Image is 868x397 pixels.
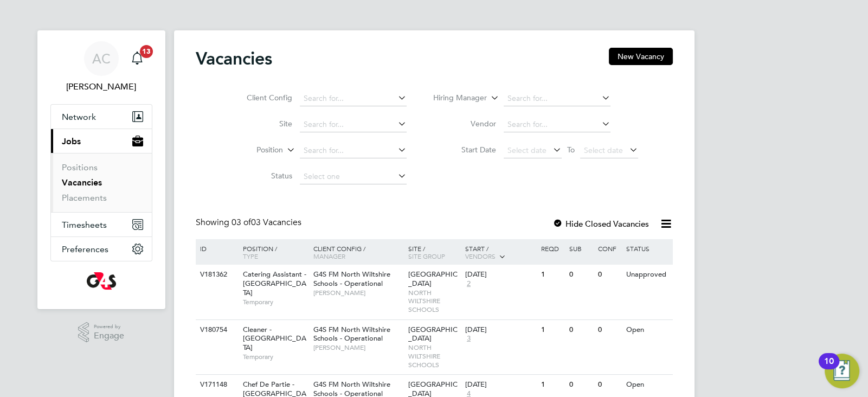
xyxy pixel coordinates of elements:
[62,244,108,254] span: Preferences
[538,265,567,285] div: 1
[50,272,152,290] a: Go to home page
[313,343,403,352] span: [PERSON_NAME]
[825,354,859,388] button: Open Resource Center, 10 new notifications
[94,322,124,331] span: Powered by
[408,325,458,343] span: [GEOGRAPHIC_DATA]
[567,320,595,340] div: 0
[197,320,235,340] div: V180754
[313,252,345,260] span: Manager
[584,145,623,155] span: Select date
[465,279,472,289] span: 2
[408,252,445,260] span: Site Group
[197,239,235,258] div: ID
[538,375,567,395] div: 1
[434,145,496,155] label: Start Date
[609,48,673,65] button: New Vacancy
[313,325,390,343] span: G4S FM North Wiltshire Schools - Operational
[196,48,272,69] h2: Vacancies
[62,177,102,188] a: Vacancies
[51,153,152,212] div: Jobs
[243,325,306,353] span: Cleaner - [GEOGRAPHIC_DATA]
[504,91,610,106] input: Search for...
[51,129,152,153] button: Jobs
[232,217,251,228] span: 03 of
[507,145,546,155] span: Select date
[126,41,148,76] a: 13
[92,52,111,66] span: AC
[504,117,610,132] input: Search for...
[408,270,458,288] span: [GEOGRAPHIC_DATA]
[94,331,124,341] span: Engage
[140,45,153,58] span: 13
[462,239,538,266] div: Start /
[595,375,623,395] div: 0
[300,143,407,158] input: Search for...
[538,320,567,340] div: 1
[243,353,308,361] span: Temporary
[37,30,165,309] nav: Main navigation
[62,112,96,122] span: Network
[230,171,292,181] label: Status
[78,322,124,343] a: Powered byEngage
[197,375,235,395] div: V171148
[567,375,595,395] div: 0
[51,213,152,236] button: Timesheets
[196,217,304,228] div: Showing
[408,343,460,369] span: NORTH WILTSHIRE SCHOOLS
[434,119,496,129] label: Vendor
[50,80,152,93] span: Alice Collier
[623,239,671,258] div: Status
[243,252,258,260] span: Type
[50,41,152,93] a: AC[PERSON_NAME]
[595,265,623,285] div: 0
[235,239,311,265] div: Position /
[552,219,649,229] label: Hide Closed Vacancies
[313,270,390,288] span: G4S FM North Wiltshire Schools - Operational
[465,334,472,343] span: 3
[313,289,403,297] span: [PERSON_NAME]
[62,193,107,203] a: Placements
[564,143,578,157] span: To
[230,93,292,103] label: Client Config
[595,320,623,340] div: 0
[232,217,301,228] span: 03 Vacancies
[87,272,116,290] img: g4s-logo-retina.png
[406,239,462,265] div: Site /
[425,93,487,104] label: Hiring Manager
[62,162,98,172] a: Positions
[408,289,460,314] span: NORTH WILTSHIRE SCHOOLS
[62,136,81,146] span: Jobs
[623,265,671,285] div: Unapproved
[62,220,107,230] span: Timesheets
[51,237,152,261] button: Preferences
[824,361,834,375] div: 10
[51,105,152,129] button: Network
[465,380,536,389] div: [DATE]
[595,239,623,258] div: Conf
[300,91,407,106] input: Search for...
[538,239,567,258] div: Reqd
[567,239,595,258] div: Sub
[465,252,496,260] span: Vendors
[623,375,671,395] div: Open
[567,265,595,285] div: 0
[623,320,671,340] div: Open
[197,265,235,285] div: V181362
[230,119,292,129] label: Site
[311,239,406,265] div: Client Config /
[221,145,283,156] label: Position
[300,117,407,132] input: Search for...
[465,325,536,335] div: [DATE]
[465,270,536,279] div: [DATE]
[243,270,306,297] span: Catering Assistant - [GEOGRAPHIC_DATA]
[243,298,308,306] span: Temporary
[300,169,407,184] input: Select one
